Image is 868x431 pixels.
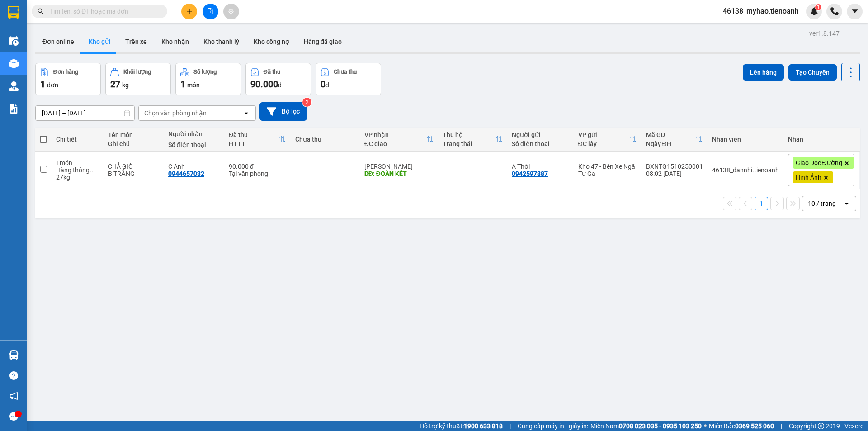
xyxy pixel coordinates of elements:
svg: open [243,109,250,117]
div: Ngày ĐH [646,140,696,147]
strong: 1900 633 818 [464,422,503,430]
button: Chưa thu0đ [316,63,381,95]
input: Select a date range. [36,106,134,120]
button: Khối lượng27kg [105,63,171,95]
button: Đơn online [35,31,81,52]
img: logo-vxr [8,6,19,19]
div: Số điện thoại [512,140,569,147]
img: phone-icon [830,7,839,15]
div: 08:02 [DATE] [646,170,703,177]
div: Chi tiết [56,136,99,143]
button: Hàng đã giao [297,31,349,52]
button: Trên xe [118,31,154,52]
div: Hàng thông thường [56,166,99,174]
div: C Anh [168,163,220,170]
span: | [509,421,511,431]
div: ĐC lấy [578,140,630,147]
div: VP nhận [364,131,426,138]
div: Chọn văn phòng nhận [144,109,207,118]
span: question-circle [9,371,18,380]
div: Thu hộ [443,131,495,138]
div: Khối lượng [123,69,151,75]
th: Toggle SortBy [360,128,438,152]
div: 1 món [56,159,99,166]
span: ⚪️ [704,424,707,428]
svg: open [843,200,850,207]
div: 46138_dannhi.tienoanh [712,166,779,174]
sup: 1 [815,4,821,10]
div: Chưa thu [295,136,355,143]
div: Chưa thu [334,69,357,75]
span: ... [90,166,95,174]
img: solution-icon [9,104,19,114]
div: Đơn hàng [53,69,78,75]
div: [PERSON_NAME] [364,163,434,170]
div: Đã thu [229,131,279,138]
button: Kho thanh lý [196,31,246,52]
button: Tạo Chuyến [788,64,837,81]
button: aim [223,4,239,19]
span: search [38,8,44,14]
sup: 2 [302,98,311,107]
span: notification [9,392,18,400]
img: warehouse-icon [9,36,19,46]
div: Số lượng [193,69,217,75]
span: 1 [816,4,820,10]
img: warehouse-icon [9,81,19,91]
strong: 0369 525 060 [735,422,774,430]
button: Bộ lọc [259,102,307,121]
span: Hình Ảnh [796,173,821,181]
div: Kho 47 - Bến Xe Ngã Tư Ga [578,163,637,177]
div: DĐ: ĐOÀN KẾT [364,170,434,177]
div: Tên món [108,131,159,138]
span: 27 [110,79,120,90]
span: message [9,412,18,421]
div: 10 / trang [808,199,836,208]
img: icon-new-feature [810,7,818,15]
span: Cung cấp máy in - giấy in: [518,421,588,431]
span: 1 [180,79,185,90]
div: Tại văn phòng [229,170,286,177]
span: Miền Nam [590,421,702,431]
th: Toggle SortBy [438,128,507,152]
div: Đã thu [264,69,280,75]
button: caret-down [847,4,863,19]
button: Đã thu90.000đ [245,63,311,95]
input: Tìm tên, số ĐT hoặc mã đơn [50,6,156,16]
span: file-add [207,8,213,14]
div: BXNTG1510250001 [646,163,703,170]
div: Mã GD [646,131,696,138]
span: 90.000 [250,79,278,90]
button: plus [181,4,197,19]
span: aim [228,8,234,14]
span: Hỗ trợ kỹ thuật: [420,421,503,431]
button: Lên hàng [743,64,784,81]
span: món [187,81,200,89]
span: 1 [40,79,45,90]
span: Giao Dọc Đường [796,159,842,167]
span: plus [186,8,193,14]
span: Miền Bắc [709,421,774,431]
span: đ [325,81,329,89]
span: | [781,421,782,431]
button: file-add [203,4,218,19]
span: copyright [818,423,824,429]
div: A Thời [512,163,569,170]
th: Toggle SortBy [574,128,642,152]
div: HTTT [229,140,279,147]
div: Nhân viên [712,136,779,143]
div: Nhãn [788,136,854,143]
div: Người gửi [512,131,569,138]
button: Số lượng1món [175,63,241,95]
button: Kho công nợ [246,31,297,52]
button: 1 [755,197,768,210]
button: Kho gửi [81,31,118,52]
span: caret-down [851,7,859,15]
img: warehouse-icon [9,59,19,68]
span: đ [278,81,282,89]
div: Ghi chú [108,140,159,147]
span: 46138_myhao.tienoanh [716,5,806,17]
span: 0 [321,79,325,90]
div: Số điện thoại [168,141,220,148]
div: 90.000 đ [229,163,286,170]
